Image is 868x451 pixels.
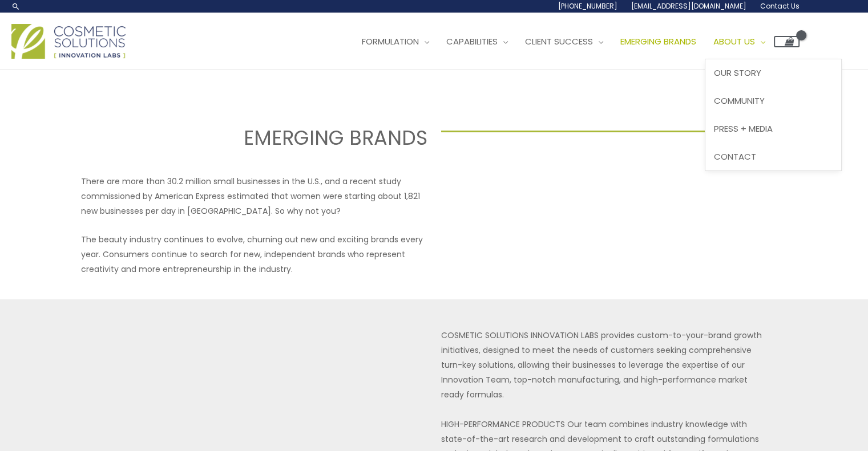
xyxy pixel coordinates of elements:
span: Our Story [714,67,761,79]
span: About Us [713,35,755,47]
a: Client Success [516,25,612,59]
a: Search icon link [11,2,21,11]
a: Emerging Brands [612,25,705,59]
a: Our Story [705,59,841,87]
a: Formulation [353,25,438,59]
a: Community [705,87,841,115]
a: View Shopping Cart, empty [774,36,800,47]
span: Emerging Brands [620,35,696,47]
a: Capabilities [438,25,516,59]
span: Press + Media [714,123,773,135]
span: Formulation [362,35,419,47]
a: Contact [705,143,841,170]
nav: Site Navigation [345,25,800,59]
span: [PHONE_NUMBER] [558,1,617,11]
span: Contact [714,151,756,162]
h2: EMERGING BRANDS [60,125,427,151]
span: [EMAIL_ADDRESS][DOMAIN_NAME] [631,1,746,11]
span: Community [714,95,765,107]
span: Client Success [525,35,593,47]
img: Cosmetic Solutions Logo [11,24,126,59]
p: There are more than 30.2 million small businesses in the U.S., and a recent study commissioned by... [81,174,427,218]
p: The beauty industry continues to evolve, churning out new and exciting brands every year. Consume... [81,232,427,277]
a: About Us [705,25,774,59]
a: Press + Media [705,115,841,143]
span: Contact Us [760,1,800,11]
span: Capabilities [446,35,498,47]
